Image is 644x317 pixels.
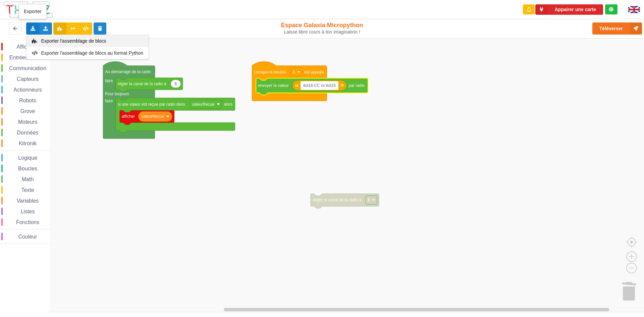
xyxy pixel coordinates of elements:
div: Génère le code associé à l'assemblage de blocs et exporte le code dans un fichier Python [26,47,149,59]
span: Boucles [17,166,38,171]
text: valeurRecue [141,114,164,119]
div: Laisse libre cours à ton imagination ! [266,29,378,35]
text: si une valeur est reçue par radio dans [118,102,185,106]
text: 6 [175,82,177,86]
text: afficher [122,114,135,119]
text: faire [105,78,113,83]
span: Logique [17,155,38,161]
span: Listes [20,209,36,214]
span: Robots [18,98,37,103]
div: Exporter l'assemblage au format blockly [26,35,149,47]
text: envoyer la valeur [258,83,288,88]
span: Texte [20,187,35,193]
div: Tu es connecté au serveur de création de Thingz [605,4,618,14]
span: Actionneurs [12,87,43,93]
text: A [292,69,295,74]
button: Appairer une carte [535,4,603,15]
span: Exporter l'assemblage de blocs au format Python [41,50,144,56]
text: valeurRecue [192,102,215,106]
span: Communication [8,65,47,71]
span: Variables [16,198,40,204]
span: Moteurs [17,119,39,125]
button: Téléverser [592,22,642,35]
div: Espace Galaxia Micropython [266,21,378,35]
text: par radio [348,83,365,88]
span: Grove [19,108,36,114]
span: Données [16,130,40,136]
span: Exporter l'assemblage de blocs [41,38,106,44]
span: Capteurs [16,76,40,82]
img: gb.png [628,6,640,13]
span: Affichage [15,44,40,50]
text: Au démarrage de la carte [105,69,151,74]
text: Lorsque le bouton [254,69,286,74]
span: Couleur [17,234,38,240]
span: Math [21,176,35,182]
text: faire [105,99,113,103]
div: Exporter [19,4,47,19]
text: est appuyé [304,69,324,74]
text: Pour toujours [105,92,129,96]
text: régler la canal de la radio à [118,82,166,86]
text: régler la canal de la radio à [313,198,361,202]
img: thingz_logo.png [3,1,53,18]
span: Entrées/Sorties [8,55,47,60]
text: alors [224,102,232,106]
span: Fonctions [15,219,40,225]
span: Kitronik [18,141,38,146]
text: 6 [368,198,370,202]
